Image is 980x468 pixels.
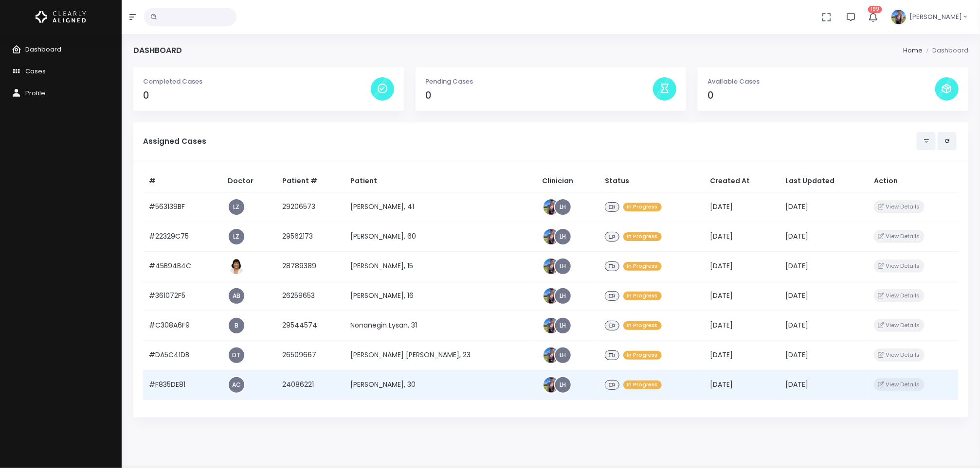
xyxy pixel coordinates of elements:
[785,231,808,241] span: [DATE]
[345,170,537,192] th: Patient
[874,319,924,332] button: View Details
[143,340,222,370] td: #DA5C41DB
[785,380,808,389] span: [DATE]
[133,46,182,55] h4: Dashboard
[222,170,276,192] th: Doctor
[623,232,662,242] span: In Progress
[345,340,537,370] td: [PERSON_NAME] [PERSON_NAME], 23
[143,370,222,399] td: #F835DE81
[599,170,705,192] th: Status
[143,311,222,340] td: #C308A6F9
[710,380,733,389] span: [DATE]
[890,8,907,26] img: Header Avatar
[555,318,571,333] a: LH
[623,292,662,301] span: In Progress
[623,381,662,390] span: In Progress
[868,170,959,192] th: Action
[555,288,571,304] a: LH
[909,12,962,22] span: [PERSON_NAME]
[25,67,46,76] span: Cases
[229,199,244,215] a: LZ
[555,377,571,393] a: LH
[923,46,968,55] li: Dashboard
[874,348,924,362] button: View Details
[143,170,222,192] th: #
[710,231,733,241] span: [DATE]
[555,199,571,215] a: LH
[785,261,808,271] span: [DATE]
[229,288,244,304] a: AB
[623,262,662,271] span: In Progress
[345,222,537,251] td: [PERSON_NAME], 60
[710,261,733,271] span: [DATE]
[785,350,808,360] span: [DATE]
[425,90,653,101] h4: 0
[345,251,537,281] td: [PERSON_NAME], 15
[874,230,924,243] button: View Details
[623,321,662,330] span: In Progress
[345,281,537,311] td: [PERSON_NAME], 16
[276,192,345,222] td: 29206573
[785,202,808,211] span: [DATE]
[25,45,61,54] span: Dashboard
[345,370,537,399] td: [PERSON_NAME], 30
[868,6,882,13] span: 199
[229,377,244,393] a: AC
[229,318,244,333] a: B
[623,351,662,360] span: In Progress
[25,88,45,98] span: Profile
[143,137,917,146] h5: Assigned Cases
[623,203,662,212] span: In Progress
[708,77,935,87] p: Available Cases
[276,340,345,370] td: 26509667
[555,259,571,274] a: LH
[276,281,345,311] td: 26259653
[143,192,222,222] td: #563139BF
[710,202,733,211] span: [DATE]
[276,170,345,192] th: Patient #
[276,251,345,281] td: 28789389
[143,90,371,101] h4: 0
[710,320,733,330] span: [DATE]
[708,90,935,101] h4: 0
[555,347,571,363] a: LH
[143,222,222,251] td: #22329C75
[710,291,733,300] span: [DATE]
[276,370,345,399] td: 24086221
[874,289,924,302] button: View Details
[276,222,345,251] td: 29562173
[705,170,780,192] th: Created At
[229,347,244,363] a: DT
[555,229,571,244] a: LH
[780,170,868,192] th: Last Updated
[785,291,808,300] span: [DATE]
[537,170,599,192] th: Clinician
[143,251,222,281] td: #45B94B4C
[36,7,86,27] img: Logo Horizontal
[874,200,924,213] button: View Details
[874,378,924,391] button: View Details
[785,320,808,330] span: [DATE]
[143,281,222,311] td: #361072F5
[425,77,653,87] p: Pending Cases
[345,311,537,340] td: Nonanegin Lysan, 31
[710,350,733,360] span: [DATE]
[276,311,345,340] td: 29544574
[345,192,537,222] td: [PERSON_NAME], 41
[874,260,924,273] button: View Details
[143,77,371,87] p: Completed Cases
[903,46,923,55] li: Home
